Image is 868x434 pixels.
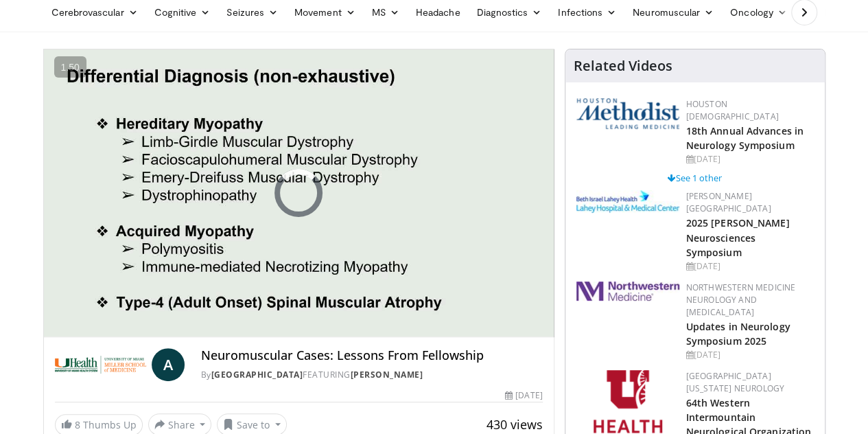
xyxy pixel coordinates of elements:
div: [DATE] [686,349,814,361]
a: Updates in Neurology Symposium 2025 [686,320,790,347]
div: [DATE] [686,153,814,165]
span: 430 views [486,416,543,433]
a: 18th Annual Advances in Neurology Symposium [686,124,804,152]
a: See 1 other [668,172,722,184]
video-js: Video Player [44,49,554,337]
h4: Related Videos [574,58,672,74]
img: 2a462fb6-9365-492a-ac79-3166a6f924d8.png.150x105_q85_autocrop_double_scale_upscale_version-0.2.jpg [576,282,679,301]
div: [DATE] [505,389,542,402]
a: [PERSON_NAME][GEOGRAPHIC_DATA] [686,190,771,214]
img: 5e4488cc-e109-4a4e-9fd9-73bb9237ee91.png.150x105_q85_autocrop_double_scale_upscale_version-0.2.png [576,98,679,129]
a: Houston [DEMOGRAPHIC_DATA] [686,98,779,122]
img: University of Miami [55,348,146,381]
div: By FEATURING [201,369,543,381]
div: [DATE] [686,260,814,273]
a: 2025 [PERSON_NAME] Neurosciences Symposium [686,216,790,258]
a: [GEOGRAPHIC_DATA][US_STATE] Neurology [686,370,784,394]
a: A [152,348,185,381]
h4: Neuromuscular Cases: Lessons From Fellowship [201,348,543,363]
a: Northwestern Medicine Neurology and [MEDICAL_DATA] [686,282,796,318]
span: 8 [75,418,80,431]
a: [PERSON_NAME] [351,369,423,380]
a: [GEOGRAPHIC_DATA] [211,369,303,380]
img: e7977282-282c-4444-820d-7cc2733560fd.jpg.150x105_q85_autocrop_double_scale_upscale_version-0.2.jpg [576,190,679,213]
